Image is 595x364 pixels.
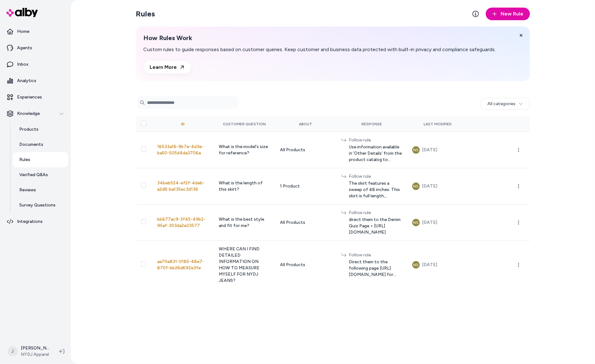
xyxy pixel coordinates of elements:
button: Select row [141,146,146,152]
p: Documents [19,141,43,148]
div: Response [342,122,402,127]
p: Home [17,28,29,35]
button: J[PERSON_NAME]NYDJ Apparel [4,341,54,361]
p: Products [19,126,39,133]
a: Agents [3,40,68,56]
p: Knowledge [17,110,40,117]
a: Products [13,122,68,137]
a: Documents [13,137,68,152]
p: Verified Q&As [19,172,48,178]
div: [DATE] [422,219,437,226]
button: Select all [141,121,146,126]
p: Agents [17,45,32,51]
a: Home [3,24,68,39]
button: NS [412,219,420,226]
a: Verified Q&As [13,167,68,182]
span: Direct them to the following page [URL][DOMAIN_NAME] for detailed information on how to measure y... [349,259,402,278]
p: Inbox [17,61,28,68]
button: NS [412,182,420,190]
span: Use information available in 'Other Details' from the product catalog to provide model sizing inf... [349,144,402,163]
span: 16533a16-9b7e-4d3e-ba50-505d4da3706a [157,144,204,156]
p: Rules [19,157,30,163]
div: Follow rule [349,173,402,180]
span: bb677ac9-3f45-49b2-95af-303da2e23577 [157,217,205,228]
p: Custom rules to guide responses based on customer queries. Keep customer and business data protec... [144,46,496,53]
div: Last Modified [412,122,463,127]
a: Learn More [144,61,191,74]
p: Reviews [19,187,36,193]
span: New Rule [501,10,524,18]
div: All Products [280,219,331,226]
div: ID [181,122,185,127]
span: NYDJ Apparel [21,351,49,358]
h2: Rules [136,9,155,19]
div: All Products [280,262,331,268]
span: WHERE CAN I FIND DETAILED INFORMATION ON HOW TO MEASURE MYSELF FOR NYDJ JEANS? [219,246,259,283]
a: Reviews [13,182,68,198]
p: Survey Questions [19,202,56,208]
button: All categories [481,98,530,110]
a: Integrations [3,214,68,229]
a: Survey Questions [13,198,68,213]
div: 1 Product [280,183,331,189]
span: The skirt features a sweep of 48 inches. This skirt is full length, depending on your height. The... [349,180,402,199]
div: About [280,122,331,127]
p: Integrations [17,218,43,225]
p: [PERSON_NAME] [21,345,49,351]
a: Analytics [3,73,68,88]
div: Follow rule [349,137,402,143]
button: NS [412,146,420,154]
span: aa70e831-0185-48e7-870f-bb26d692e3fe [157,259,204,271]
span: What is the model's size for reference? [219,144,268,156]
a: Rules [13,152,68,167]
div: Follow rule [349,210,402,216]
a: Inbox [3,57,68,72]
span: J [8,346,18,356]
span: 34beb524-ef2f-4deb-a2d8-ba135ec3d136 [157,180,205,192]
button: Select row [141,183,146,188]
button: Select row [141,219,146,224]
div: [DATE] [422,182,437,190]
div: All Products [280,147,331,153]
p: Analytics [17,78,36,84]
button: Select row [141,261,146,266]
div: [DATE] [422,146,437,154]
span: What is the length of this skirt? [219,180,263,192]
div: Follow rule [349,252,402,258]
button: New Rule [486,8,530,20]
span: direct them to the Denim Quiz Page > [URL][DOMAIN_NAME] [349,217,402,236]
img: alby Logo [6,8,38,17]
p: Experiences [17,94,42,100]
h2: How Rules Work [144,34,496,42]
span: What is the best style and fit for me? [219,217,264,228]
div: Customer Question [219,122,270,127]
button: Knowledge [3,106,68,121]
button: NS [412,261,420,269]
a: Experiences [3,90,68,105]
div: [DATE] [422,261,437,269]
